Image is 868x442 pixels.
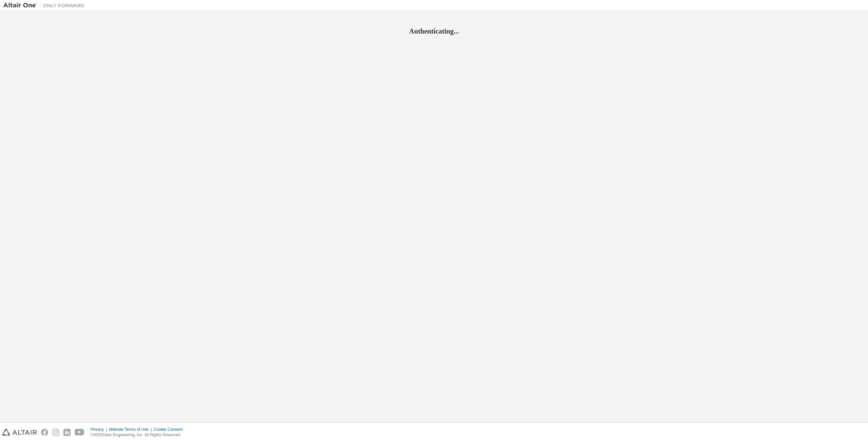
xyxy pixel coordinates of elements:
[3,2,88,9] img: Altair One
[52,429,59,436] img: instagram.svg
[154,427,186,432] div: Cookie Consent
[109,427,154,432] div: Website Terms of Use
[2,429,37,436] img: altair_logo.svg
[75,429,84,436] img: youtube.svg
[41,429,48,436] img: facebook.svg
[63,429,71,436] img: linkedin.svg
[91,432,187,438] p: © 2025 Altair Engineering, Inc. All Rights Reserved.
[3,27,865,36] h2: Authenticating...
[91,427,109,432] div: Privacy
